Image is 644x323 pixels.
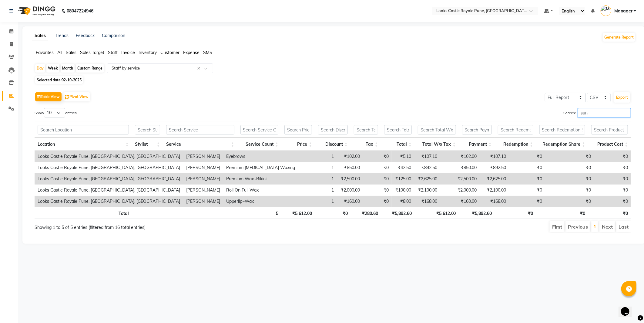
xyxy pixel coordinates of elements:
[536,207,589,219] th: ₹0
[166,125,234,134] input: Search Service
[35,151,183,162] td: Looks Castle Royale Pune, [GEOGRAPHIC_DATA], [GEOGRAPHIC_DATA]
[35,185,183,196] td: Looks Castle Royale Pune, [GEOGRAPHIC_DATA], [GEOGRAPHIC_DATA]
[135,125,160,134] input: Search Stylist
[536,138,589,151] th: Redemption Share: activate to sort column ascending
[495,138,536,151] th: Redemption: activate to sort column ascending
[35,92,62,101] button: Table View
[35,221,278,231] div: Showing 1 to 5 of 5 entries (filtered from 16 total entries)
[35,196,183,207] td: Looks Castle Royale Pune, [GEOGRAPHIC_DATA], [GEOGRAPHIC_DATA]
[35,64,45,73] div: Day
[67,2,93,19] b: 08047224946
[132,138,163,151] th: Stylist: activate to sort column ascending
[392,162,414,173] td: ₹42.50
[281,207,315,219] th: ₹5,612.00
[35,108,77,117] label: Show entries
[594,162,631,173] td: ₹0
[35,76,83,84] span: Selected date:
[414,173,440,185] td: ₹2,625.00
[223,162,298,173] td: Premium [MEDICAL_DATA] Waxing
[509,173,545,185] td: ₹0
[223,185,298,196] td: Roll On Full Wax
[381,138,415,151] th: Total: activate to sort column ascending
[35,138,132,151] th: Location: activate to sort column ascending
[414,185,440,196] td: ₹2,100.00
[578,108,631,117] input: Search:
[337,196,363,207] td: ₹160.00
[66,50,76,55] span: Sales
[414,162,440,173] td: ₹892.50
[121,50,135,55] span: Invoice
[545,162,594,173] td: ₹0
[381,207,415,219] th: ₹5,892.60
[614,92,630,103] button: Export
[440,162,480,173] td: ₹850.00
[601,5,611,16] img: Manager
[76,64,104,73] div: Custom Range
[545,173,594,185] td: ₹0
[337,151,363,162] td: ₹102.00
[440,173,480,185] td: ₹2,500.00
[298,196,337,207] td: 1
[509,185,545,196] td: ₹0
[591,125,628,134] input: Search Product Cost
[384,125,412,134] input: Search Total
[223,173,298,185] td: Premium Wax~Bikini
[223,196,298,207] td: Upperlip~Wax
[480,173,509,185] td: ₹2,625.00
[62,78,82,82] span: 02-10-2025
[545,151,594,162] td: ₹0
[619,299,638,317] iframe: chat widget
[392,196,414,207] td: ₹8.00
[36,50,54,55] span: Favorites
[363,185,392,196] td: ₹0
[298,173,337,185] td: 1
[63,92,90,101] button: Pivot View
[440,151,480,162] td: ₹102.00
[337,173,363,185] td: ₹2,500.00
[298,185,337,196] td: 1
[594,151,631,162] td: ₹0
[440,185,480,196] td: ₹2,000.00
[415,207,459,219] th: ₹5,612.00
[459,138,495,151] th: Payment: activate to sort column ascending
[318,125,347,134] input: Search Discount
[139,50,157,55] span: Inventory
[108,50,118,55] span: Staff
[183,50,200,55] span: Expense
[418,125,456,134] input: Search Total W/o Tax
[594,173,631,185] td: ₹0
[415,138,459,151] th: Total W/o Tax: activate to sort column ascending
[363,162,392,173] td: ₹0
[392,173,414,185] td: ₹125.00
[80,50,104,55] span: Sales Target
[160,50,179,55] span: Customer
[545,196,594,207] td: ₹0
[498,125,533,134] input: Search Redemption
[462,125,492,134] input: Search Payment
[480,196,509,207] td: ₹168.00
[35,162,183,173] td: Looks Castle Royale Pune, [GEOGRAPHIC_DATA], [GEOGRAPHIC_DATA]
[363,151,392,162] td: ₹0
[183,151,223,162] td: [PERSON_NAME]
[102,33,125,38] a: Comparison
[495,207,536,219] th: ₹0
[55,33,69,38] a: Trends
[237,138,282,151] th: Service Count: activate to sort column ascending
[76,33,95,38] a: Feedback
[183,185,223,196] td: [PERSON_NAME]
[183,196,223,207] td: [PERSON_NAME]
[588,138,631,151] th: Product Cost: activate to sort column ascending
[315,207,351,219] th: ₹0
[509,151,545,162] td: ₹0
[414,196,440,207] td: ₹168.00
[593,223,596,229] a: 1
[614,8,632,14] span: Manager
[594,196,631,207] td: ₹0
[563,108,631,117] label: Search:
[237,207,282,219] th: 5
[65,95,69,100] img: pivot.png
[392,185,414,196] td: ₹100.00
[363,196,392,207] td: ₹0
[46,64,59,73] div: Week
[223,151,298,162] td: Eyebrows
